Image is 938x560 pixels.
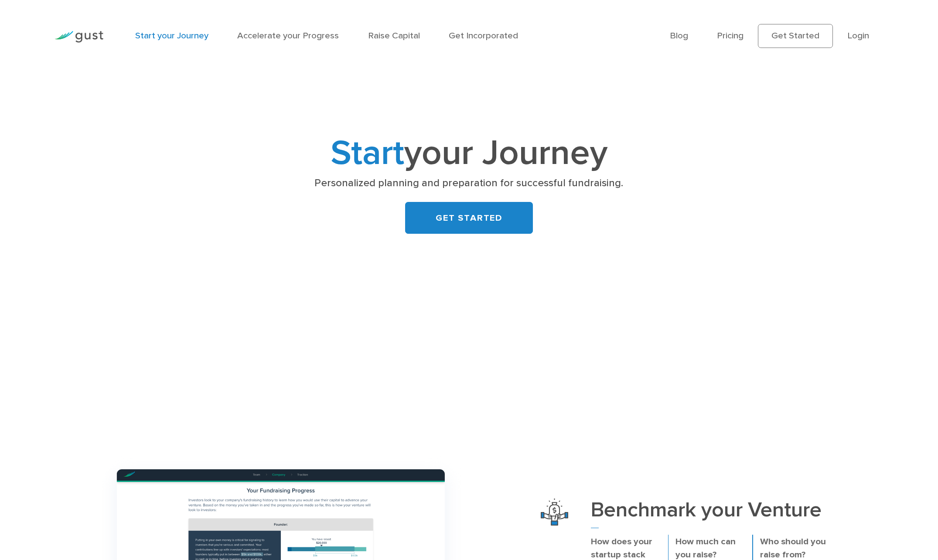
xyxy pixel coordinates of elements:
[717,30,744,41] a: Pricing
[405,202,533,234] a: GET STARTED
[847,30,869,41] a: Login
[55,31,103,43] img: Gust Logo
[276,176,662,190] p: Personalized planning and preparation for successful fundraising.
[541,499,568,526] img: Benchmark Your Venture
[591,499,829,528] h3: Benchmark your Venture
[272,137,666,169] h1: your Journey
[368,30,420,41] a: Raise Capital
[449,30,518,41] a: Get Incorporated
[135,30,208,41] a: Start your Journey
[237,30,339,41] a: Accelerate your Progress
[670,30,688,41] a: Blog
[331,132,404,174] span: Start
[758,24,832,48] a: Get Started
